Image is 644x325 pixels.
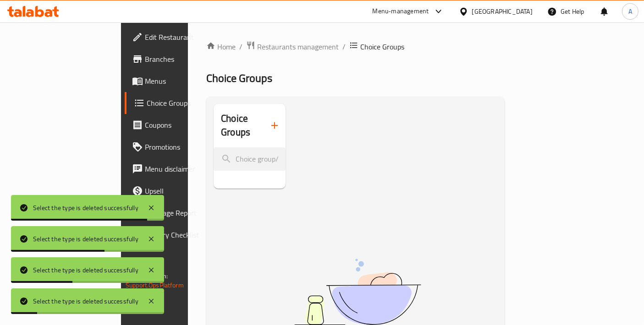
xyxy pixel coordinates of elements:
a: Branches [125,48,229,70]
nav: breadcrumb [206,41,505,53]
a: Menu disclaimer [125,158,229,180]
div: Select the type is deleted successfully [33,265,138,275]
span: Upsell [145,185,221,196]
span: Restaurants management [257,41,339,52]
span: Coverage Report [145,207,221,218]
span: Menu disclaimer [145,163,221,174]
h2: Choice Groups [221,112,264,139]
span: Version: [126,255,148,266]
div: Select the type is deleted successfully [33,203,138,213]
span: Choice Groups [206,68,272,88]
span: Coupons [145,119,221,130]
a: Choice Groups [125,92,229,114]
span: A [628,6,632,16]
a: Support.OpsPlatform [126,279,184,291]
div: Select the type is deleted successfully [33,296,138,306]
a: Menus [125,70,229,92]
li: / [342,41,346,52]
span: Choice Groups [360,41,404,52]
input: search [214,147,286,171]
div: Menu-management [373,6,429,17]
span: Choice Groups [147,97,221,108]
span: Menus [145,76,221,87]
span: Grocery Checklist [145,229,221,240]
span: Branches [145,54,221,65]
li: / [239,41,242,52]
div: [GEOGRAPHIC_DATA] [472,6,533,16]
a: Grocery Checklist [125,224,229,246]
a: Coverage Report [125,202,229,224]
span: 1.0.0 [149,255,164,266]
a: Upsell [125,180,229,202]
a: Restaurants management [246,41,339,53]
a: Promotions [125,136,229,158]
span: Edit Restaurant [145,32,221,43]
span: Promotions [145,141,221,152]
div: Select the type is deleted successfully [33,234,138,244]
a: Coupons [125,114,229,136]
a: Edit Restaurant [125,26,229,48]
